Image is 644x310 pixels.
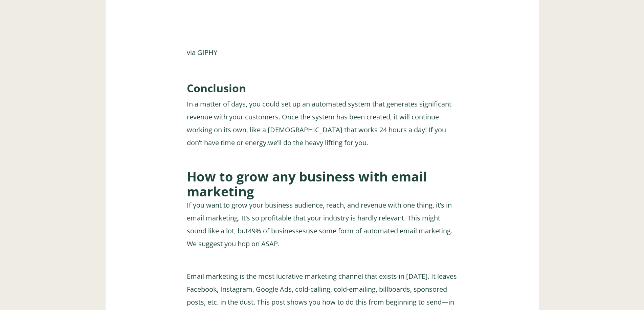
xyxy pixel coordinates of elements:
[248,226,306,235] a: 49% of businesses
[268,138,367,147] a: we’ll do the heavy lifting for you
[187,82,458,94] h2: Conclusion
[187,169,458,199] h1: How to grow any business with email marketing
[187,199,458,250] p: If you want to grow your business audience, reach, and revenue with one thing, it’s in email mark...
[187,98,458,149] p: In a matter of days, you could set up an automated system that generates significant revenue with...
[187,48,217,57] a: via GIPHY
